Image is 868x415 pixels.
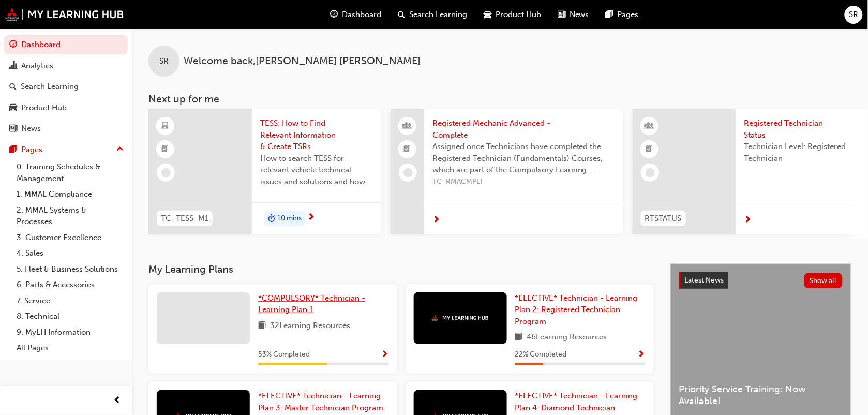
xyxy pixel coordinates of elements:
[679,383,843,407] span: Priority Service Training: Now Available!
[9,103,17,113] span: car-icon
[12,324,128,340] a: 9. MyLH Information
[515,292,646,328] a: *ELECTIVE* Technician - Learning Plan 2: Registered Technician Program
[258,292,389,316] a: *COMPULSORY* Technician - Learning Plan 1
[558,8,565,21] span: news-icon
[409,9,467,21] span: Search Learning
[12,340,128,356] a: All Pages
[804,273,843,288] button: Show all
[9,82,17,92] span: search-icon
[391,109,623,234] a: Registered Mechanic Advanced - CompleteAssigned once Technicians have completed the Registered Te...
[744,117,857,141] span: Registered Technician Status
[606,8,613,21] span: pages-icon
[4,98,128,117] a: Product Hub
[162,120,169,133] span: learningResourceType_ELEARNING-icon
[4,140,128,159] button: Pages
[148,263,654,275] h3: My Learning Plans
[381,348,389,361] button: Show Progress
[744,141,857,164] span: Technician Level: Registered Technician
[12,293,128,309] a: 7. Service
[277,213,302,225] span: 10 mins
[645,213,682,225] span: RTSTATUS
[398,8,405,21] span: search-icon
[21,81,79,93] div: Search Learning
[432,141,615,176] span: Assigned once Technicians have completed the Registered Technician (Fundamentals) Courses, which ...
[845,6,863,24] button: SR
[679,272,843,289] a: Latest NewsShow all
[432,216,440,225] span: next-icon
[685,276,724,285] span: Latest News
[432,176,615,188] span: TC_RMACMPLT
[618,9,639,21] span: Pages
[330,8,338,21] span: guage-icon
[132,93,868,105] h3: Next up for me
[4,119,128,138] a: News
[12,308,128,324] a: 8. Technical
[849,9,859,21] span: SR
[646,120,653,133] span: learningResourceType_INSTRUCTOR_LED-icon
[4,35,128,54] a: Dashboard
[268,212,275,226] span: duration-icon
[258,391,383,412] span: *ELECTIVE* Technician - Learning Plan 3: Master Technician Program
[307,213,315,223] span: next-icon
[646,168,655,177] span: learningRecordVerb_NONE-icon
[527,331,607,344] span: 46 Learning Resources
[9,62,17,71] span: chart-icon
[322,4,390,25] a: guage-iconDashboard
[515,331,523,344] span: book-icon
[638,350,646,360] span: Show Progress
[404,120,411,133] span: people-icon
[432,315,489,321] img: mmal
[184,55,421,67] span: Welcome back , [PERSON_NAME] [PERSON_NAME]
[12,159,128,186] a: 0. Training Schedules & Management
[161,213,208,225] span: TC_TESS_M1
[258,390,389,413] a: *ELECTIVE* Technician - Learning Plan 3: Master Technician Program
[646,143,653,156] span: booktick-icon
[114,394,122,407] span: prev-icon
[270,320,350,333] span: 32 Learning Resources
[4,77,128,96] a: Search Learning
[597,4,647,25] a: pages-iconPages
[432,117,615,141] span: Registered Mechanic Advanced - Complete
[12,261,128,277] a: 5. Fleet & Business Solutions
[258,349,310,361] span: 53 % Completed
[496,9,541,21] span: Product Hub
[4,56,128,76] a: Analytics
[403,168,413,177] span: learningRecordVerb_NONE-icon
[258,320,266,333] span: book-icon
[475,4,549,25] a: car-iconProduct Hub
[162,143,169,156] span: booktick-icon
[4,33,128,140] button: DashboardAnalyticsSearch LearningProduct HubNews
[744,216,752,225] span: next-icon
[116,143,124,156] span: up-icon
[390,4,475,25] a: search-iconSearch Learning
[9,145,17,155] span: pages-icon
[258,293,365,315] span: *COMPULSORY* Technician - Learning Plan 1
[161,168,171,177] span: learningRecordVerb_NONE-icon
[9,40,17,50] span: guage-icon
[260,117,373,153] span: TESS: How to Find Relevant Information & Create TSRs
[260,153,373,188] span: How to search TESS for relevant vehicle technical issues and solutions and how to create a new TS...
[404,143,411,156] span: booktick-icon
[21,144,42,156] div: Pages
[12,186,128,202] a: 1. MMAL Compliance
[9,124,17,134] span: news-icon
[159,55,169,67] span: SR
[342,9,381,21] span: Dashboard
[484,8,491,21] span: car-icon
[381,350,389,360] span: Show Progress
[549,4,597,25] a: news-iconNews
[515,349,567,361] span: 22 % Completed
[12,245,128,261] a: 4. Sales
[12,230,128,246] a: 3. Customer Excellence
[148,109,381,234] a: TC_TESS_M1TESS: How to Find Relevant Information & Create TSRsHow to search TESS for relevant veh...
[21,60,53,72] div: Analytics
[515,293,638,326] span: *ELECTIVE* Technician - Learning Plan 2: Registered Technician Program
[12,202,128,230] a: 2. MMAL Systems & Processes
[21,102,67,114] div: Product Hub
[570,9,589,21] span: News
[21,123,41,135] div: News
[633,109,865,234] a: RTSTATUSRegistered Technician StatusTechnician Level: Registered Technician
[5,8,124,21] img: mmal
